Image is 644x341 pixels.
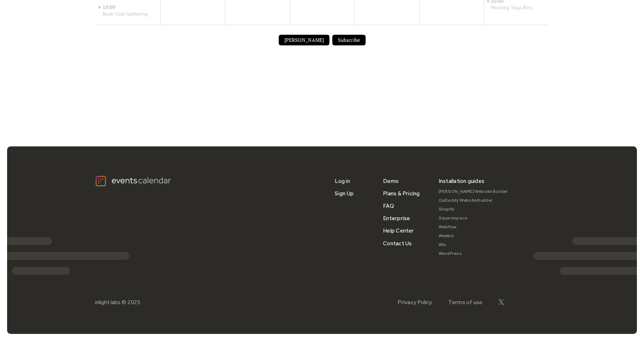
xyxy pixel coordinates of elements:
a: GoDaddy Website Builder [439,196,508,205]
a: [PERSON_NAME] Website Builder [439,187,508,196]
div: Installation guides [439,175,485,187]
div: inlight labs © [95,299,126,306]
a: Privacy Policy [398,299,432,306]
a: FAQ [383,200,394,212]
a: Enterprise [383,212,410,224]
a: Contact Us [383,237,412,250]
a: Weebly [439,231,508,240]
a: Wix [439,240,508,249]
a: WordPress [439,249,508,258]
div: 2025 [128,299,140,306]
a: Demo [383,175,399,187]
a: Log in [335,175,350,187]
a: Squarespace [439,214,508,223]
a: Sign Up [335,187,354,200]
a: Shopify [439,205,508,214]
a: Webflow [439,223,508,231]
a: Terms of use [448,299,483,306]
a: Help Center [383,224,414,237]
a: Plans & Pricing [383,187,420,200]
